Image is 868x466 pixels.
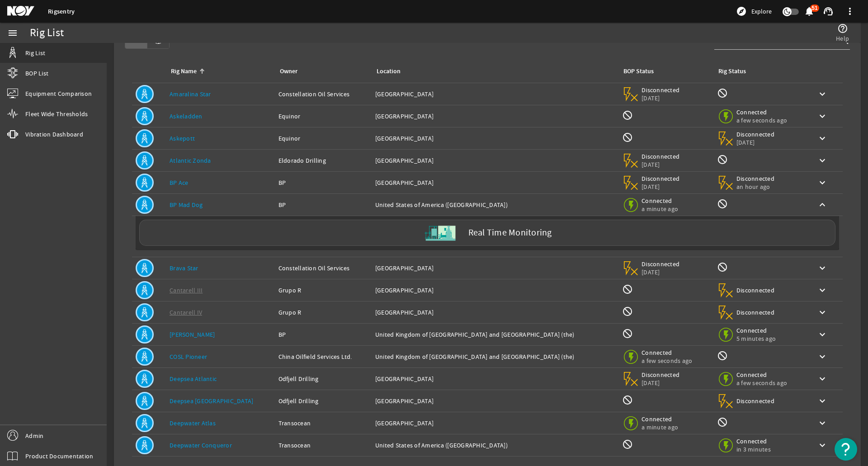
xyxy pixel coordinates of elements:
[278,441,368,450] div: Transocean
[7,28,18,38] mat-icon: menu
[375,330,615,339] div: United Kingdom of [GEOGRAPHIC_DATA] and [GEOGRAPHIC_DATA] (the)
[642,183,680,191] span: [DATE]
[278,308,368,317] div: Grupo R
[468,228,552,238] label: Real Time Monitoring
[804,6,815,17] mat-icon: notifications
[136,220,839,246] a: Real Time Monitoring
[170,419,216,427] a: Deepwater Atlas
[736,108,787,116] span: Connected
[375,441,615,450] div: United States of America ([GEOGRAPHIC_DATA])
[278,89,368,99] div: Constellation Oil Services
[736,334,776,343] span: 5 minutes ago
[423,216,457,250] img: Skid.svg
[718,66,746,76] div: Rig Status
[622,132,633,143] mat-icon: BOP Monitoring not available for this rig
[642,357,692,365] span: a few seconds ago
[642,205,680,213] span: a minute ago
[817,373,828,384] mat-icon: keyboard_arrow_down
[170,330,215,339] a: [PERSON_NAME]
[375,156,615,165] div: [GEOGRAPHIC_DATA]
[170,134,195,142] a: Askepott
[736,437,775,445] span: Connected
[717,350,728,361] mat-icon: Rig Monitoring not available for this rig
[375,178,615,187] div: [GEOGRAPHIC_DATA]
[170,179,189,187] a: BP Ace
[823,6,834,17] mat-icon: support_agent
[375,286,615,295] div: [GEOGRAPHIC_DATA]
[717,88,728,99] mat-icon: Rig Monitoring not available for this rig
[817,329,828,340] mat-icon: keyboard_arrow_down
[817,351,828,362] mat-icon: keyboard_arrow_down
[817,133,828,144] mat-icon: keyboard_arrow_down
[377,66,401,76] div: Location
[736,116,787,124] span: a few seconds ago
[732,4,775,19] button: Explore
[642,86,680,94] span: Disconnected
[751,7,772,16] span: Explore
[170,397,253,405] a: Deepsea [GEOGRAPHIC_DATA]
[25,109,88,118] span: Fleet Wide Thresholds
[170,201,203,209] a: BP Mad Dog
[278,178,368,187] div: BP
[736,183,775,191] span: an hour ago
[835,438,857,461] button: Open Resource Center
[836,34,849,43] span: Help
[170,286,203,294] a: Cantarell III
[278,156,368,165] div: Eldorado Drilling
[817,177,828,188] mat-icon: keyboard_arrow_down
[642,371,680,379] span: Disconnected
[375,308,615,317] div: [GEOGRAPHIC_DATA]
[736,379,787,387] span: a few seconds ago
[278,330,368,339] div: BP
[280,66,297,76] div: Owner
[170,308,202,316] a: Cantarell IV
[817,263,828,273] mat-icon: keyboard_arrow_down
[622,284,633,295] mat-icon: BOP Monitoring not available for this rig
[375,66,611,76] div: Location
[642,268,680,276] span: [DATE]
[717,198,728,209] mat-icon: Rig Monitoring not available for this rig
[7,129,18,140] mat-icon: vibration
[736,130,775,138] span: Disconnected
[622,110,633,121] mat-icon: BOP Monitoring not available for this rig
[375,396,615,405] div: [GEOGRAPHIC_DATA]
[170,375,217,383] a: Deepsea Atlantic
[25,69,48,78] span: BOP List
[278,112,368,121] div: Equinor
[170,90,211,98] a: Amaralina Star
[736,308,775,316] span: Disconnected
[817,199,828,210] mat-icon: keyboard_arrow_up
[736,138,775,146] span: [DATE]
[48,7,75,16] a: Rigsentry
[817,307,828,318] mat-icon: keyboard_arrow_down
[736,286,775,294] span: Disconnected
[25,130,83,139] span: Vibration Dashboard
[30,28,64,38] div: Rig List
[25,89,92,98] span: Equipment Comparison
[25,452,93,461] span: Product Documentation
[375,264,615,273] div: [GEOGRAPHIC_DATA]
[642,197,680,205] span: Connected
[622,306,633,317] mat-icon: BOP Monitoring not available for this rig
[283,31,334,47] button: Collapse All
[717,154,728,165] mat-icon: Rig Monitoring not available for this rig
[642,160,680,169] span: [DATE]
[736,397,775,405] span: Disconnected
[717,417,728,428] mat-icon: Rig Monitoring not available for this rig
[278,396,368,405] div: Odfjell Drilling
[278,134,368,143] div: Equinor
[170,66,268,76] div: Rig Name
[736,326,776,334] span: Connected
[375,352,615,361] div: United Kingdom of [GEOGRAPHIC_DATA] and [GEOGRAPHIC_DATA] (the)
[375,89,615,99] div: [GEOGRAPHIC_DATA]
[232,31,279,47] button: Expand All
[817,418,828,428] mat-icon: keyboard_arrow_down
[278,352,368,361] div: China Oilfield Services Ltd.
[170,353,207,361] a: COSL Pioneer
[170,264,198,272] a: Brava Star
[278,286,368,295] div: Grupo R
[622,395,633,405] mat-icon: BOP Monitoring not available for this rig
[278,200,368,209] div: BP
[736,6,747,17] mat-icon: explore
[839,0,861,22] button: more_vert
